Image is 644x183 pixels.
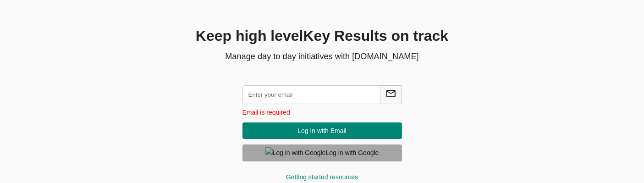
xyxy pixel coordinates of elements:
[113,50,531,62] p: Manage day to day initiatives with [DOMAIN_NAME]
[242,172,402,182] div: Getting started resources
[242,144,402,161] button: Log in with GoogleLog in with Google
[242,108,402,117] div: Email is required
[242,122,402,139] button: Log In with Email
[113,26,531,47] h1: Keep high level Key Result s on track
[242,85,380,104] input: Enter your email
[250,125,395,137] span: Log In with Email
[250,147,395,159] span: Log in with Google
[265,147,326,159] img: Log in with Google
